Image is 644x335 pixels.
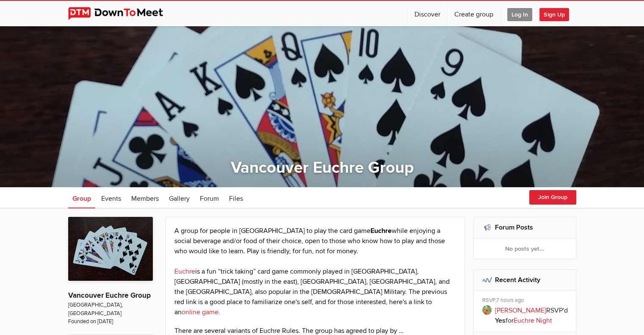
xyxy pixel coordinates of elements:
a: online game. [182,308,220,316]
span: Forum [200,194,219,203]
div: RSVP, [482,297,570,305]
a: Gallery [165,187,194,208]
a: Forum Posts [495,223,533,232]
span: Members [131,194,159,203]
div: No posts yet... [474,238,576,259]
a: Members [127,187,163,208]
span: Events [101,194,121,203]
a: Group [68,187,95,208]
span: Gallery [169,194,190,203]
a: Create group [448,1,500,26]
a: Euchre [174,267,195,276]
a: Log In [500,1,539,26]
a: Discover [408,1,447,26]
span: 7 hours ago [496,297,524,304]
span: Sign Up [539,8,569,21]
img: Vancouver Euchre Group [68,217,153,281]
span: Files [229,194,243,203]
a: [PERSON_NAME] [495,306,546,315]
h2: Recent Activity [482,270,567,290]
strong: Euchre [370,227,392,235]
span: Group [72,194,91,203]
a: Files [225,187,247,208]
a: Events [97,187,125,208]
button: Join Group [529,190,576,205]
p: RSVP'd for [495,305,570,326]
a: Euchre Night [514,316,552,325]
span: Log In [507,8,532,21]
span: Founded on [DATE] [68,318,153,326]
b: Yes [495,316,506,325]
a: Sign Up [539,1,576,26]
span: [GEOGRAPHIC_DATA], [GEOGRAPHIC_DATA] [68,301,153,318]
img: DownToMeet [68,7,176,20]
a: Forum [196,187,223,208]
p: A group for people in [GEOGRAPHIC_DATA] to play the card game while enjoying a social beverage an... [174,226,456,317]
